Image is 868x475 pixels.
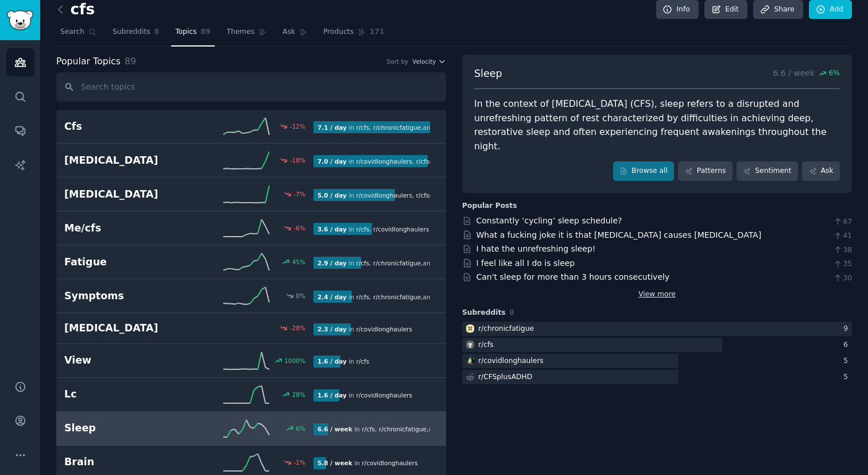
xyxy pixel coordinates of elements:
[313,356,373,368] div: in
[294,224,305,232] div: -6 %
[56,55,121,69] span: Popular Topics
[60,27,84,37] span: Search
[317,326,347,333] b: 2.3 / day
[113,27,150,37] span: Subreddits
[833,245,852,256] span: 38
[201,27,211,37] span: 89
[356,392,412,399] span: r/ covidlonghaulers
[833,217,852,227] span: 67
[64,387,189,401] h2: Lc
[474,97,840,153] div: In the context of [MEDICAL_DATA] (CFS), sleep refers to a disrupted and unrefreshing pattern of r...
[64,221,189,235] h2: Me/cfs
[317,459,352,466] b: 5.8 / week
[843,356,852,366] div: 5
[379,426,427,432] span: r/ chronicfatigue
[223,23,271,47] a: Themes
[56,211,446,245] a: Me/cfs-6%3.6 / dayin r/cfs,r/covidlonghaulers
[313,257,430,269] div: in
[64,119,189,134] h2: Cfs
[462,201,517,211] div: Popular Posts
[423,124,458,131] span: and 3 other s
[462,370,852,384] a: r/CFSplusADHD5
[154,27,160,37] span: 8
[356,192,412,199] span: r/ covidlonghaulers
[56,245,446,279] a: Fatigue45%2.9 / dayin r/cfs,r/chronicfatigue,and5others
[466,341,474,349] img: cfs
[356,326,412,333] span: r/ covidlonghaulers
[56,378,446,412] a: Lc28%1.6 / dayin r/covidlonghaulers
[56,72,446,102] input: Search topics
[356,226,369,233] span: r/ cfs
[362,426,375,432] span: r/ cfs
[56,313,446,344] a: [MEDICAL_DATA]-28%2.3 / dayin r/covidlonghaulers
[843,340,852,350] div: 6
[317,226,347,233] b: 3.6 / day
[737,161,798,181] a: Sentiment
[290,156,305,164] div: -18 %
[412,158,414,165] span: ,
[466,325,474,333] img: chronicfatigue
[313,323,416,335] div: in
[317,158,347,165] b: 7.0 / day
[317,260,347,267] b: 2.9 / day
[56,344,446,378] a: View1000%1.6 / dayin r/cfs
[478,324,534,334] div: r/ chronicfatigue
[290,324,305,332] div: -28 %
[833,231,852,241] span: 41
[64,455,189,469] h2: Brain
[227,27,255,37] span: Themes
[125,56,136,67] span: 89
[416,158,439,165] span: r/ cfsme
[369,124,371,131] span: ,
[294,458,305,466] div: -1 %
[678,161,732,181] a: Patterns
[373,260,421,267] span: r/ chronicfatigue
[56,279,446,313] a: Symptoms0%2.4 / dayin r/cfs,r/chronicfatigue,and4others
[56,144,446,177] a: [MEDICAL_DATA]-18%7.0 / dayin r/covidlonghaulers,r/cfsme
[323,27,354,37] span: Products
[428,426,463,432] span: and 2 other s
[175,27,196,37] span: Topics
[356,358,369,365] span: r/ cfs
[317,426,352,432] b: 6.6 / week
[313,155,430,167] div: in
[362,459,417,466] span: r/ covidlonghaulers
[474,67,502,81] span: Sleep
[833,273,852,284] span: 30
[294,190,305,198] div: -7 %
[466,357,474,365] img: covidlonghaulers
[423,294,458,300] span: and 4 other s
[510,308,514,316] span: 8
[56,177,446,211] a: [MEDICAL_DATA]-7%5.0 / dayin r/covidlonghaulers,r/cfsme
[373,124,421,131] span: r/ chronicfatigue
[421,260,423,267] span: ,
[462,308,506,318] span: Subreddits
[313,223,430,235] div: in
[412,57,446,65] button: Velocity
[421,294,423,300] span: ,
[284,357,305,365] div: 1000 %
[462,354,852,368] a: covidlonghaulersr/covidlonghaulers5
[427,426,428,432] span: ,
[478,372,532,383] div: r/ CFSplusADHD
[317,124,347,131] b: 7.1 / day
[476,244,596,253] a: I hate the unrefreshing sleep!
[108,23,163,47] a: Subreddits8
[356,260,369,267] span: r/ cfs
[412,192,414,199] span: ,
[356,158,412,165] span: r/ covidlonghaulers
[317,392,347,399] b: 1.6 / day
[412,57,436,65] span: Velocity
[64,255,189,269] h2: Fatigue
[56,412,446,446] a: Sleep6%6.6 / weekin r/cfs,r/chronicfatigue,and2others
[613,161,675,181] a: Browse all
[356,124,369,131] span: r/ cfs
[375,426,377,432] span: ,
[171,23,214,47] a: Topics89
[282,27,295,37] span: Ask
[476,258,575,268] a: I feel like all I do is sleep
[313,291,430,303] div: in
[369,294,371,300] span: ,
[292,258,305,266] div: 45 %
[387,57,409,65] div: Sort by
